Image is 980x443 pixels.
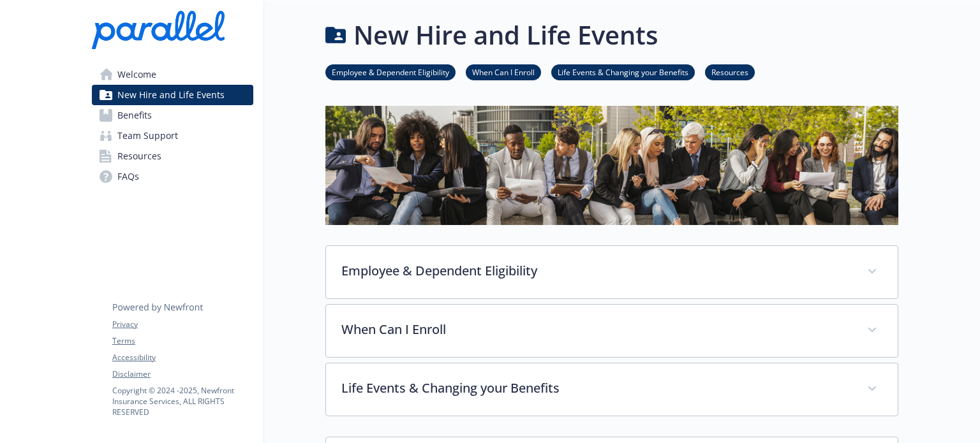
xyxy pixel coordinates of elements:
span: New Hire and Life Events [117,85,225,105]
a: New Hire and Life Events [92,85,253,105]
span: Team Support [117,126,178,146]
a: Accessibility [112,352,253,363]
p: Life Events & Changing your Benefits [341,379,852,398]
p: Employee & Dependent Eligibility [341,261,852,280]
a: Welcome [92,64,253,85]
a: Employee & Dependent Eligibility [325,66,456,78]
a: Disclaimer [112,368,253,380]
a: Privacy [112,319,253,330]
a: FAQs [92,166,253,187]
img: new hire page banner [325,106,898,225]
a: Life Events & Changing your Benefits [551,66,695,78]
span: Resources [117,146,161,166]
a: Resources [705,66,755,78]
h1: New Hire and Life Events [353,16,658,54]
a: Team Support [92,126,253,146]
span: FAQs [117,166,139,187]
div: When Can I Enroll [326,305,898,357]
div: Employee & Dependent Eligibility [326,246,898,298]
a: Resources [92,146,253,166]
a: When Can I Enroll [466,66,541,78]
p: When Can I Enroll [341,320,852,339]
div: Life Events & Changing your Benefits [326,363,898,416]
span: Welcome [117,64,156,85]
a: Terms [112,335,253,347]
a: Benefits [92,105,253,126]
p: Copyright © 2024 - 2025 , Newfront Insurance Services, ALL RIGHTS RESERVED [112,385,253,418]
span: Benefits [117,105,152,126]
